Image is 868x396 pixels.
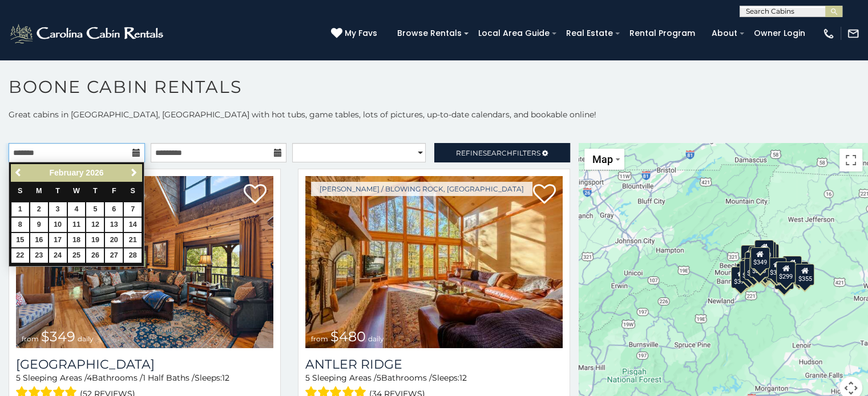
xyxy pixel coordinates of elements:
[311,334,328,343] span: from
[73,187,80,195] span: Wednesday
[560,25,619,42] a: Real Estate
[124,233,142,247] a: 21
[776,262,796,283] div: $299
[391,25,467,42] a: Browse Rentals
[368,334,384,343] span: daily
[50,168,84,177] span: February
[105,202,123,217] a: 6
[86,168,103,177] span: 2026
[30,233,48,247] a: 16
[124,248,142,263] a: 28
[86,218,104,232] a: 12
[41,328,75,345] span: $349
[30,218,48,232] a: 9
[49,233,67,247] a: 17
[124,202,142,217] a: 7
[592,153,613,165] span: Map
[706,25,743,42] a: About
[305,176,563,348] a: Antler Ridge from $480 daily
[311,182,532,196] a: [PERSON_NAME] / Blowing Rock, [GEOGRAPHIC_DATA]
[483,149,512,157] span: Search
[16,176,273,348] img: Diamond Creek Lodge
[49,202,67,217] a: 3
[757,242,776,263] div: $255
[305,357,563,372] a: Antler Ridge
[11,248,29,263] a: 22
[22,334,39,343] span: from
[847,27,859,40] img: mail-regular-white.png
[822,27,835,40] img: phone-regular-white.png
[68,248,86,263] a: 25
[11,233,29,247] a: 15
[16,357,273,372] a: [GEOGRAPHIC_DATA]
[767,258,786,279] div: $380
[739,260,758,282] div: $325
[105,233,123,247] a: 20
[750,247,769,269] div: $349
[222,373,229,383] span: 12
[749,256,768,277] div: $225
[9,22,167,45] img: White-1-2.png
[434,143,571,162] a: RefineSearchFilters
[68,233,86,247] a: 18
[131,187,135,195] span: Saturday
[305,176,563,348] img: Antler Ridge
[86,202,104,217] a: 5
[78,334,94,343] span: daily
[49,248,67,263] a: 24
[377,373,381,383] span: 5
[18,187,22,195] span: Sunday
[584,149,624,170] button: Change map style
[11,202,29,217] a: 1
[55,187,60,195] span: Tuesday
[16,373,21,383] span: 5
[795,264,814,285] div: $355
[36,187,42,195] span: Monday
[740,245,760,267] div: $635
[30,202,48,217] a: 2
[86,248,104,263] a: 26
[30,248,48,263] a: 23
[68,218,86,232] a: 11
[331,27,380,40] a: My Favs
[624,25,701,42] a: Rental Program
[16,176,273,348] a: Diamond Creek Lodge from $349 daily
[473,25,555,42] a: Local Area Guide
[782,256,802,277] div: $930
[124,218,142,232] a: 14
[93,187,98,195] span: Thursday
[305,373,310,383] span: 5
[533,183,556,207] a: Add to favorites
[748,25,811,42] a: Owner Login
[244,183,267,207] a: Add to favorites
[754,240,774,262] div: $320
[14,168,23,177] span: Previous
[839,149,862,172] button: Toggle fullscreen view
[127,166,141,180] a: Next
[130,168,139,177] span: Next
[16,357,273,372] h3: Diamond Creek Lodge
[112,187,116,195] span: Friday
[330,328,366,345] span: $480
[744,258,763,280] div: $395
[730,267,750,288] div: $375
[11,218,29,232] a: 8
[86,233,104,247] a: 19
[105,218,123,232] a: 13
[68,202,86,217] a: 4
[143,373,195,383] span: 1 Half Baths /
[459,373,467,383] span: 12
[12,166,26,180] a: Previous
[87,373,92,383] span: 4
[456,149,540,157] span: Refine Filters
[759,244,778,266] div: $250
[345,27,377,39] span: My Favs
[105,248,123,263] a: 27
[49,218,67,232] a: 10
